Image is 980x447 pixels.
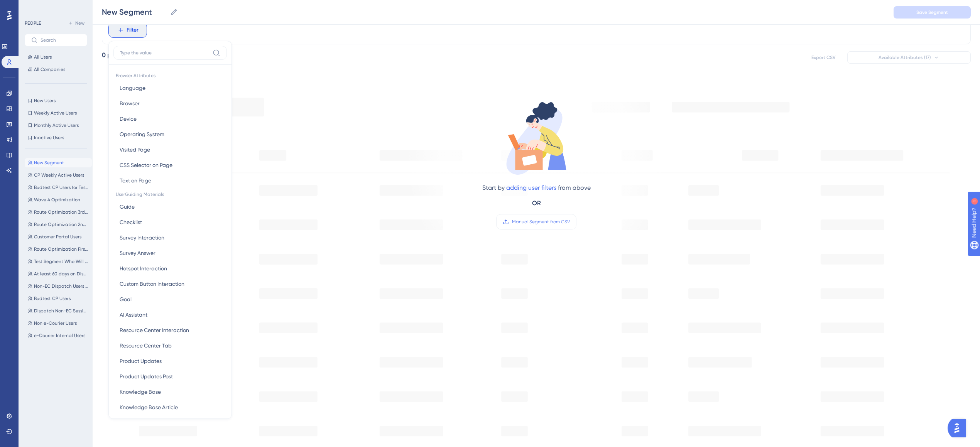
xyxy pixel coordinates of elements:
[75,20,84,26] span: New
[25,232,92,241] button: Customer Portal Users
[113,214,227,230] button: Checklist
[879,54,931,61] span: Available Attributes (17)
[532,199,541,208] div: OR
[120,99,140,108] span: Browser
[113,188,227,199] span: UserGuiding Materials
[113,369,227,384] button: Product Updates Post
[120,145,150,154] span: Visited Page
[102,51,127,60] div: 0 people
[34,54,52,60] span: All Users
[25,319,92,328] button: Non e-Courier Users
[120,50,210,56] input: Type the value
[25,331,92,340] button: e-Courier Internal Users
[120,279,184,288] span: Custom Button Interaction
[34,258,89,265] span: Test Segment Who Will See This
[34,98,56,104] span: New Users
[34,135,64,141] span: Inactive Users
[25,306,92,315] button: Dispatch Non-EC Sessions
[25,133,87,142] button: Inactive Users
[102,7,167,17] input: Segment Name
[120,341,172,350] span: Resource Center Tab
[113,230,227,245] button: Survey Interaction
[113,384,227,400] button: Knowledge Base
[25,207,92,217] button: Route Optimization 3rd Wave
[948,417,971,440] iframe: UserGuiding AI Assistant Launcher
[120,114,137,123] span: Device
[120,176,151,185] span: Text on Page
[34,184,89,191] span: Budtest CP Users for Testing
[113,400,227,415] button: Knowledge Base Article
[34,221,89,228] span: Route Optimization 2nd Wave
[41,37,81,43] input: Search
[120,130,164,139] span: Operating System
[34,295,71,302] span: Budtest CP Users
[113,245,227,261] button: Survey Answer
[120,248,155,258] span: Survey Answer
[120,218,142,227] span: Checklist
[66,19,87,28] button: New
[113,353,227,369] button: Product Updates
[25,294,92,303] button: Budtest CP Users
[113,173,227,188] button: Text on Page
[34,308,89,314] span: Dispatch Non-EC Sessions
[113,276,227,292] button: Custom Button Interaction
[25,108,87,118] button: Weekly Active Users
[25,195,92,204] button: Wave 4 Optimization
[120,310,147,319] span: AI Assistant
[25,220,92,229] button: Route Optimization 2nd Wave
[506,184,556,191] a: adding user filters
[113,80,227,96] button: Language
[120,403,178,412] span: Knowledge Base Article
[34,110,77,116] span: Weekly Active Users
[811,54,836,61] span: Export CSV
[25,170,92,180] button: CP Weekly Active Users
[120,326,189,335] span: Resource Center Interaction
[120,356,162,366] span: Product Updates
[120,387,161,396] span: Knowledge Base
[113,142,227,157] button: Visited Page
[25,96,87,105] button: New Users
[34,160,64,166] span: New Segment
[120,83,145,93] span: Language
[916,9,948,15] span: Save Segment
[482,183,591,192] div: Start by from above
[34,271,89,277] span: At least 60 days on Dispatch
[25,257,92,266] button: Test Segment Who Will See This
[25,269,92,278] button: At least 60 days on Dispatch
[120,295,132,304] span: Goal
[34,209,89,215] span: Route Optimization 3rd Wave
[25,20,41,26] div: PEOPLE
[113,127,227,142] button: Operating System
[512,219,570,225] span: Manual Segment from CSV
[113,292,227,307] button: Goal
[25,52,87,62] button: All Users
[34,122,79,128] span: Monthly Active Users
[18,2,48,11] span: Need Help?
[894,6,971,19] button: Save Segment
[34,332,85,339] span: e-Courier Internal Users
[34,66,65,73] span: All Companies
[113,307,227,322] button: AI Assistant
[25,245,92,254] button: Route Optimization First Wave
[120,264,167,273] span: Hotspot Interaction
[34,320,77,326] span: Non e-Courier Users
[120,160,172,170] span: CSS Selector on Page
[120,372,173,381] span: Product Updates Post
[113,199,227,214] button: Guide
[54,4,56,10] div: 1
[847,51,971,64] button: Available Attributes (17)
[25,121,87,130] button: Monthly Active Users
[127,25,139,35] span: Filter
[108,22,147,38] button: Filter
[25,282,92,291] button: Non-EC Dispatch Users 3/19
[113,338,227,353] button: Resource Center Tab
[34,234,81,240] span: Customer Portal Users
[113,96,227,111] button: Browser
[34,197,80,203] span: Wave 4 Optimization
[120,233,164,242] span: Survey Interaction
[113,111,227,127] button: Device
[34,172,84,178] span: CP Weekly Active Users
[34,283,89,289] span: Non-EC Dispatch Users 3/19
[34,246,89,252] span: Route Optimization First Wave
